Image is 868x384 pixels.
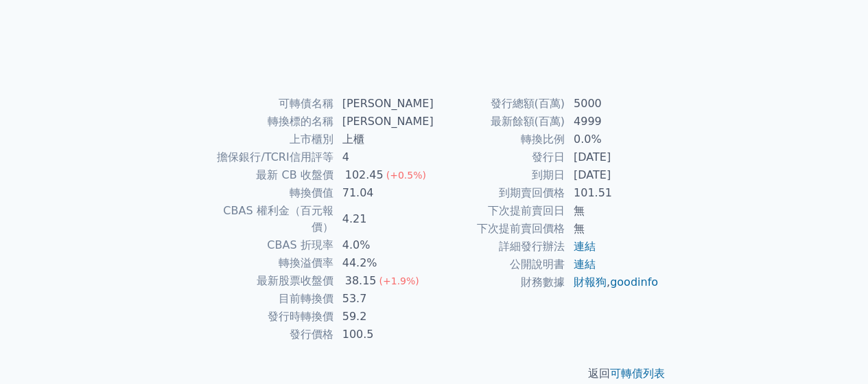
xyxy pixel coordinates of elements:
[209,202,334,236] td: CBAS 權利金（百元報價）
[565,184,659,202] td: 101.51
[334,236,434,254] td: 4.0%
[209,308,334,326] td: 發行時轉換價
[434,166,565,184] td: 到期日
[565,95,659,113] td: 5000
[386,170,426,181] span: (+0.5%)
[565,166,659,184] td: [DATE]
[334,254,434,272] td: 44.2%
[434,113,565,131] td: 最新餘額(百萬)
[574,275,607,289] a: 財報狗
[799,318,868,384] iframe: Chat Widget
[334,184,434,202] td: 71.04
[334,326,434,343] td: 100.5
[334,290,434,308] td: 53.7
[434,95,565,113] td: 發行總額(百萬)
[209,95,334,113] td: 可轉債名稱
[342,167,386,183] div: 102.45
[610,275,658,289] a: goodinfo
[334,148,434,166] td: 4
[434,202,565,220] td: 下次提前賣回日
[565,113,659,131] td: 4999
[334,95,434,113] td: [PERSON_NAME]
[434,131,565,148] td: 轉換比例
[379,275,419,286] span: (+1.9%)
[565,220,659,238] td: 無
[334,113,434,131] td: [PERSON_NAME]
[434,256,565,273] td: 公開說明書
[334,308,434,326] td: 59.2
[434,273,565,291] td: 財務數據
[334,202,434,236] td: 4.21
[209,272,334,290] td: 最新股票收盤價
[434,220,565,238] td: 下次提前賣回價格
[209,326,334,343] td: 發行價格
[334,131,434,148] td: 上櫃
[209,113,334,131] td: 轉換標的名稱
[434,148,565,166] td: 發行日
[434,238,565,256] td: 詳細發行辦法
[342,273,379,289] div: 38.15
[209,184,334,202] td: 轉換價值
[434,184,565,202] td: 到期賣回價格
[574,240,596,253] a: 連結
[799,318,868,384] div: 聊天小工具
[209,148,334,166] td: 擔保銀行/TCRI信用評等
[209,166,334,184] td: 最新 CB 收盤價
[565,273,659,291] td: ,
[209,254,334,272] td: 轉換溢價率
[565,202,659,220] td: 無
[565,148,659,166] td: [DATE]
[610,367,665,380] a: 可轉債列表
[565,131,659,148] td: 0.0%
[193,365,676,382] p: 返回
[574,258,596,271] a: 連結
[209,131,334,148] td: 上市櫃別
[209,236,334,254] td: CBAS 折現率
[209,290,334,308] td: 目前轉換價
